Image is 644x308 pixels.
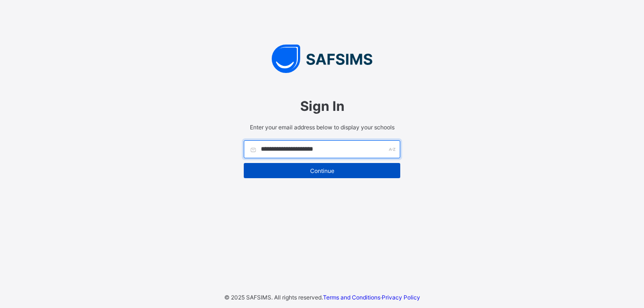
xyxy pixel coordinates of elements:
a: Terms and Conditions [323,294,380,301]
a: Privacy Policy [382,294,420,301]
span: Sign In [244,98,400,114]
span: · [323,294,420,301]
span: © 2025 SAFSIMS. All rights reserved. [224,294,323,301]
img: SAFSIMS Logo [234,45,410,73]
span: Continue [251,167,393,174]
span: Enter your email address below to display your schools [244,124,400,131]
